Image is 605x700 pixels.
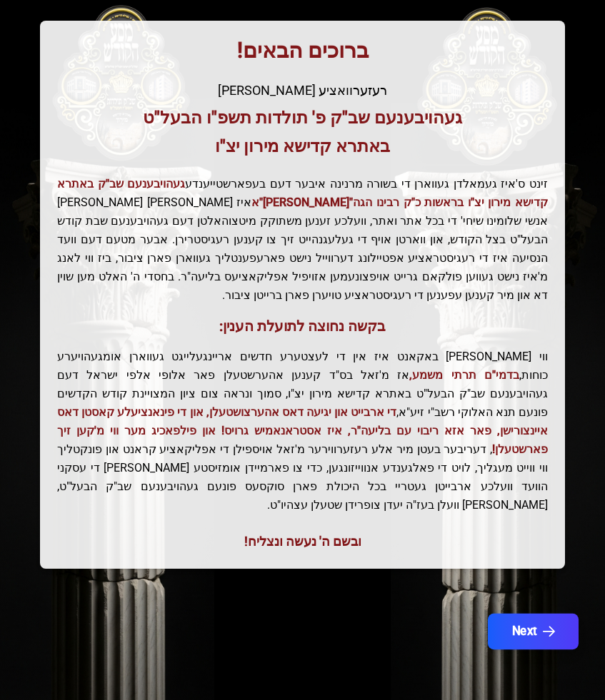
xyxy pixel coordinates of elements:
h1: ברוכים הבאים! [57,38,548,64]
p: זינט ס'איז געמאלדן געווארן די בשורה מרנינה איבער דעם בעפארשטייענדע איז [PERSON_NAME] [PERSON_NAME... [57,175,548,305]
h3: געהויבענעם שב"ק פ' תולדות תשפ"ו הבעל"ט [57,106,548,129]
button: Next [488,614,579,649]
div: ובשם ה' נעשה ונצליח! [57,532,548,552]
h3: באתרא קדישא מירון יצ"ו [57,135,548,158]
span: בדמי"ם תרתי משמע, [409,368,519,382]
p: ווי [PERSON_NAME] באקאנט איז אין די לעצטערע חדשים אריינגעלייגט געווארן אומגעהויערע כוחות, אז מ'זא... [57,348,548,514]
span: געהויבענעם שב"ק באתרא קדישא מירון יצ"ו בראשות כ"ק רבינו הגה"[PERSON_NAME]"א [57,177,548,209]
span: די ארבייט און יגיעה דאס אהערצושטעלן, און די פינאנציעלע קאסטן דאס איינצורישן, פאר אזא ריבוי עם בלי... [57,405,548,456]
h3: בקשה נחוצה לתועלת הענין: [57,316,548,336]
div: רעזערוואציע [PERSON_NAME] [57,81,548,101]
